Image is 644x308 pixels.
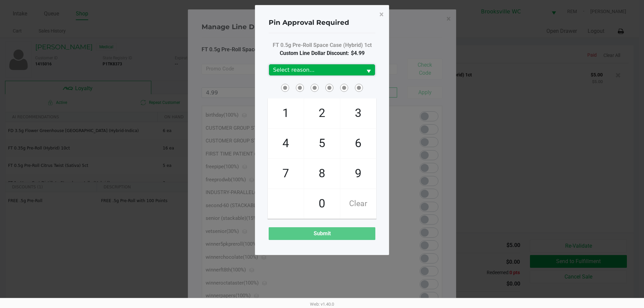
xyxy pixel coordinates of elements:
[268,99,304,128] span: 1
[268,159,304,188] span: 7
[379,10,384,19] span: ×
[340,189,376,219] span: Clear
[310,302,334,307] span: Web: v1.40.0
[340,159,376,188] span: 9
[304,99,340,128] span: 2
[340,129,376,158] span: 6
[304,159,340,188] span: 8
[280,49,365,57] span: Custom Line Dollar Discount:
[269,17,349,27] h4: Pin Approval Required
[304,189,340,219] span: 0
[349,50,365,56] span: $4.99
[304,129,340,158] span: 5
[273,66,358,74] span: Select reason...
[273,41,372,49] span: FT 0.5g Pre-Roll Space Case (Hybrid) 1ct
[268,129,304,158] span: 4
[340,99,376,128] span: 3
[362,64,375,75] button: Select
